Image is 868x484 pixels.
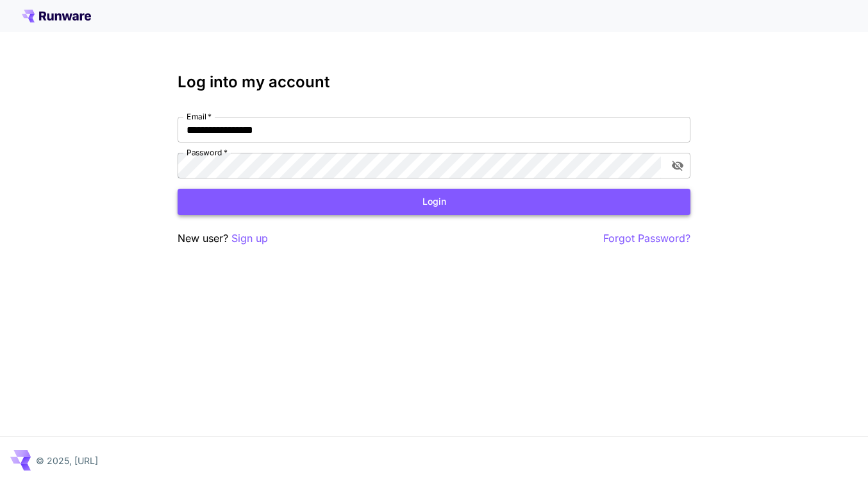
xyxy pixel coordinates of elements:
p: © 2025, [URL] [36,454,98,467]
p: New user? [178,230,268,246]
button: Forgot Password? [603,230,690,246]
h3: Log into my account [178,73,690,91]
button: Login [178,189,690,215]
label: Email [187,111,212,122]
label: Password [187,147,228,158]
button: Sign up [231,230,268,246]
button: toggle password visibility [666,154,689,177]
